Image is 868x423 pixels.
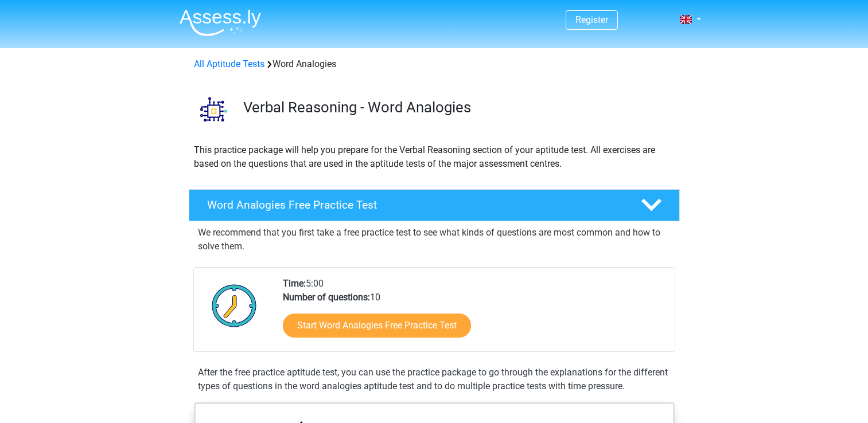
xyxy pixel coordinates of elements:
[193,366,675,393] div: After the free practice aptitude test, you can use the practice package to go through the explana...
[243,99,671,116] h3: Verbal Reasoning - Word Analogies
[180,9,261,36] img: Assessly
[194,58,264,69] a: All Aptitude Tests
[274,277,674,351] div: 5:00 10
[283,278,306,289] b: Time:
[189,57,679,71] div: Word Analogies
[184,189,684,221] a: Word Analogies Free Practice Test
[189,85,238,134] img: word analogies
[207,198,622,211] h4: Word Analogies Free Practice Test
[575,14,608,25] a: Register
[198,226,671,253] p: We recommend that you first take a free practice test to see what kinds of questions are most com...
[283,314,471,338] a: Start Word Analogies Free Practice Test
[283,292,370,303] b: Number of questions:
[194,143,675,171] p: This practice package will help you prepare for the Verbal Reasoning section of your aptitude tes...
[205,277,263,334] img: Clock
